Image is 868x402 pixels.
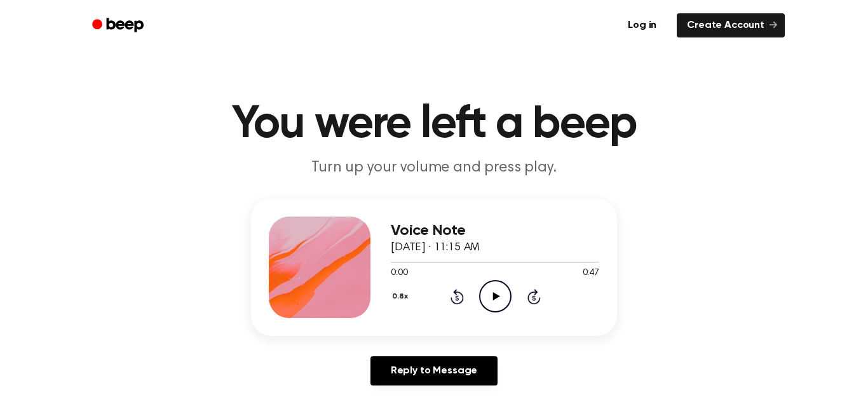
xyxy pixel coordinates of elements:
[615,11,669,40] a: Log in
[83,13,155,38] a: Beep
[109,102,759,147] h1: You were left a beep
[391,286,412,307] button: 0.8x
[677,13,785,37] a: Create Account
[391,222,599,239] h3: Voice Note
[391,242,480,253] span: [DATE] · 11:15 AM
[190,157,678,178] p: Turn up your volume and press play.
[391,267,407,280] span: 0:00
[370,356,498,385] a: Reply to Message
[583,267,599,280] span: 0:47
